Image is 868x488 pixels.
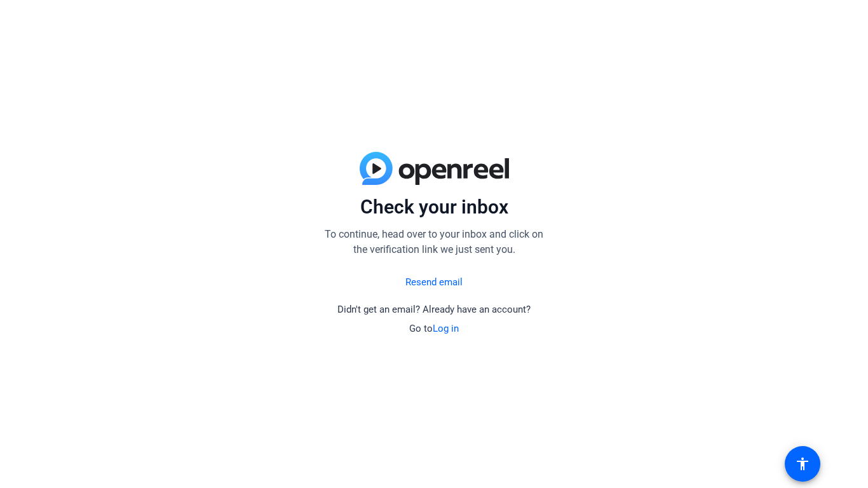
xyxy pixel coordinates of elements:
[337,304,531,315] span: Didn't get an email? Already have an account?
[320,195,548,219] p: Check your inbox
[360,152,509,185] img: blue-gradient.svg
[795,456,810,471] mat-icon: accessibility
[320,227,548,257] p: To continue, head over to your inbox and click on the verification link we just sent you.
[433,323,459,334] a: Log in
[409,323,459,334] span: Go to
[405,275,463,290] a: Resend email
